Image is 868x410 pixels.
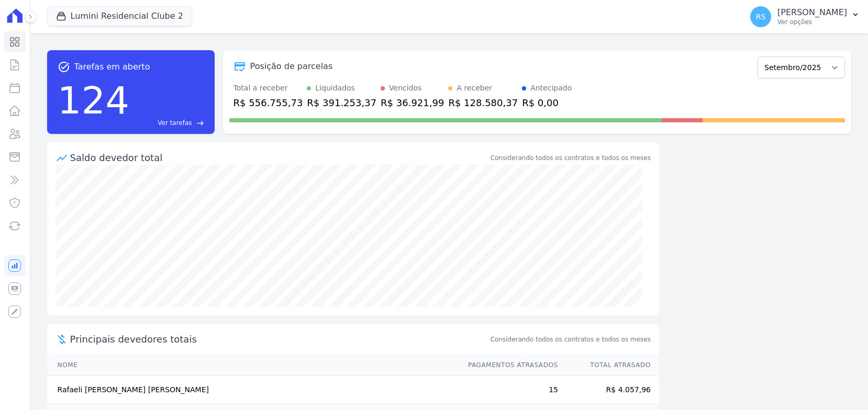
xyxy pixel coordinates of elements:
[74,61,150,73] span: Tarefas em aberto
[777,7,847,18] p: [PERSON_NAME]
[133,118,204,128] a: Ver tarefas east
[58,61,70,73] span: task_alt
[47,376,458,404] td: Rafaeli [PERSON_NAME] [PERSON_NAME]
[158,118,192,128] span: Ver tarefas
[315,83,355,94] div: Liquidados
[457,83,492,94] div: A receber
[458,355,559,376] th: Pagamentos Atrasados
[196,119,204,127] span: east
[491,153,651,163] div: Considerando todos os contratos e todos os meses
[70,332,488,346] span: Principais devedores totais
[58,73,129,128] div: 124
[491,335,651,344] span: Considerando todos os contratos e todos os meses
[522,96,572,110] div: R$ 0,00
[756,13,766,20] span: RS
[389,83,421,94] div: Vencidos
[70,151,488,165] div: Saldo devedor total
[233,83,303,94] div: Total a receber
[250,60,333,73] div: Posição de parcelas
[47,6,192,26] button: Lumini Residencial Clube 2
[530,83,572,94] div: Antecipado
[448,96,518,110] div: R$ 128.580,37
[742,2,868,31] button: RS [PERSON_NAME] Ver opções
[559,355,659,376] th: Total Atrasado
[458,376,559,404] td: 15
[233,96,303,110] div: R$ 556.755,73
[307,96,376,110] div: R$ 391.253,37
[777,18,847,26] p: Ver opções
[381,96,444,110] div: R$ 36.921,99
[47,355,458,376] th: Nome
[559,376,659,404] td: R$ 4.057,96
